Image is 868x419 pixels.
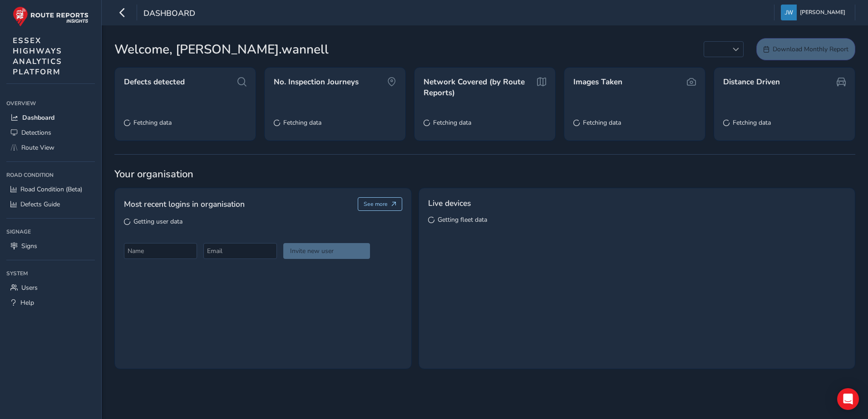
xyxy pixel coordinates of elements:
span: Fetching data [283,118,321,127]
input: Name [124,243,197,259]
a: Detections [6,125,95,140]
span: Help [20,298,34,307]
span: Signs [21,242,37,250]
span: Welcome, [PERSON_NAME].wannell [114,40,329,59]
a: Signs [6,239,95,253]
img: diamond-layout [781,5,797,20]
span: Detections [21,128,51,137]
a: Dashboard [6,110,95,125]
a: Help [6,295,95,310]
span: See more [364,200,388,208]
a: Users [6,280,95,295]
button: See more [358,197,403,211]
span: Network Covered (by Route Reports) [424,77,534,98]
span: Images Taken [573,77,622,88]
img: rr logo [13,6,89,27]
span: Fetching data [583,118,621,127]
span: Your organisation [114,167,855,181]
a: Defects Guide [6,197,95,212]
span: Dashboard [22,113,54,122]
span: No. Inspection Journeys [274,77,359,88]
span: Distance Driven [723,77,780,88]
span: Most recent logins in organisation [124,198,245,210]
span: Road Condition (Beta) [20,185,82,194]
span: Getting fleet data [438,215,487,224]
div: Signage [6,225,95,239]
a: Route View [6,140,95,155]
span: Route View [21,143,54,152]
span: Live devices [428,197,471,209]
span: [PERSON_NAME] [800,5,845,20]
a: Road Condition (Beta) [6,182,95,197]
span: ESSEX HIGHWAYS ANALYTICS PLATFORM [13,35,62,77]
span: Defects Guide [20,200,60,209]
span: Fetching data [133,118,172,127]
span: Defects detected [124,77,185,88]
span: Dashboard [143,8,195,20]
input: Email [203,243,276,259]
button: [PERSON_NAME] [781,5,848,20]
span: Users [21,283,38,292]
div: System [6,267,95,280]
div: Road Condition [6,168,95,182]
span: Fetching data [433,118,471,127]
span: Fetching data [733,118,771,127]
div: Open Intercom Messenger [837,388,859,410]
div: Overview [6,97,95,110]
span: Getting user data [133,217,182,226]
